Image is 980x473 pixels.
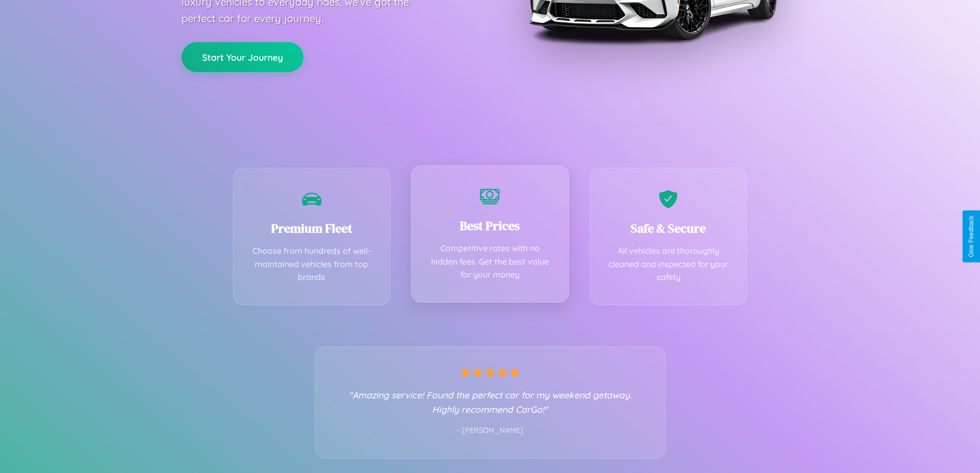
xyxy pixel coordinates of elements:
p: "Amazing service! Found the perfect car for my weekend getaway. Highly recommend CarGo!" [336,388,645,416]
button: Start Your Journey [182,42,304,72]
p: All vehicles are thoroughly cleaned and inspected for your safety [605,244,732,284]
div: Give Feedback [968,216,975,257]
p: Competitive rates with no hidden fees. Get the best value for your money [427,242,553,282]
h3: Premium Fleet [249,220,375,237]
p: - [PERSON_NAME] [336,424,645,437]
p: Choose from hundreds of well-maintained vehicles from top brands [249,244,375,284]
h3: Safe & Secure [605,220,732,237]
h3: Best Prices [427,217,553,234]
